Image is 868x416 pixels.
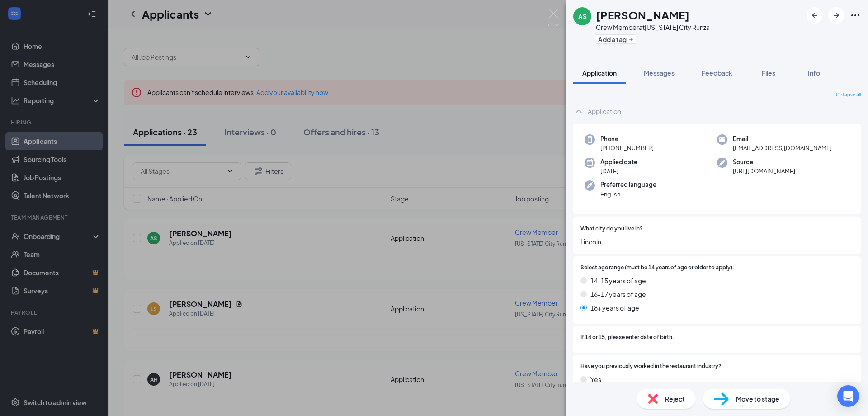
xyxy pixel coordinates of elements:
button: PlusAdd a tag [596,34,636,44]
span: [DATE] [600,167,637,176]
span: 16-17 years of age [590,289,646,299]
span: Collapse all [836,91,861,99]
span: Move to stage [736,394,779,404]
span: [URL][DOMAIN_NAME] [733,167,795,176]
div: Application [588,107,621,116]
div: Open Intercom Messenger [837,385,859,407]
h1: [PERSON_NAME] [596,7,689,23]
span: Messages [644,69,675,77]
span: [EMAIL_ADDRESS][DOMAIN_NAME] [733,143,832,153]
span: If 14 or 15, please enter date of birth. [580,333,674,342]
span: Info [808,69,820,77]
span: Phone [600,134,654,143]
span: 18+ years of age [590,303,639,313]
span: What city do you live in? [580,225,643,233]
span: Feedback [702,69,732,77]
span: Reject [665,394,685,404]
span: Have you previously worked in the restaurant industry? [580,362,722,371]
button: ArrowRight [828,7,844,24]
div: Crew Member at [US_STATE] City Runza [596,23,710,32]
span: Applied date [600,158,637,167]
svg: ArrowRight [831,10,842,21]
svg: ChevronUp [573,106,584,117]
span: Application [582,69,617,77]
span: [PHONE_NUMBER] [600,143,654,153]
svg: Plus [628,37,634,42]
span: Select age range (must be 14 years of age or older to apply). [580,263,734,272]
span: 14-15 years of age [590,276,646,286]
span: Yes [590,374,601,384]
svg: ArrowLeftNew [809,10,820,21]
span: English [600,190,656,199]
span: Lincoln [580,237,854,247]
span: Source [733,158,795,167]
span: Files [762,69,775,77]
span: Email [733,134,832,143]
div: AS [578,12,587,21]
span: Preferred language [600,180,656,189]
button: ArrowLeftNew [807,7,823,24]
svg: Ellipses [850,10,861,21]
